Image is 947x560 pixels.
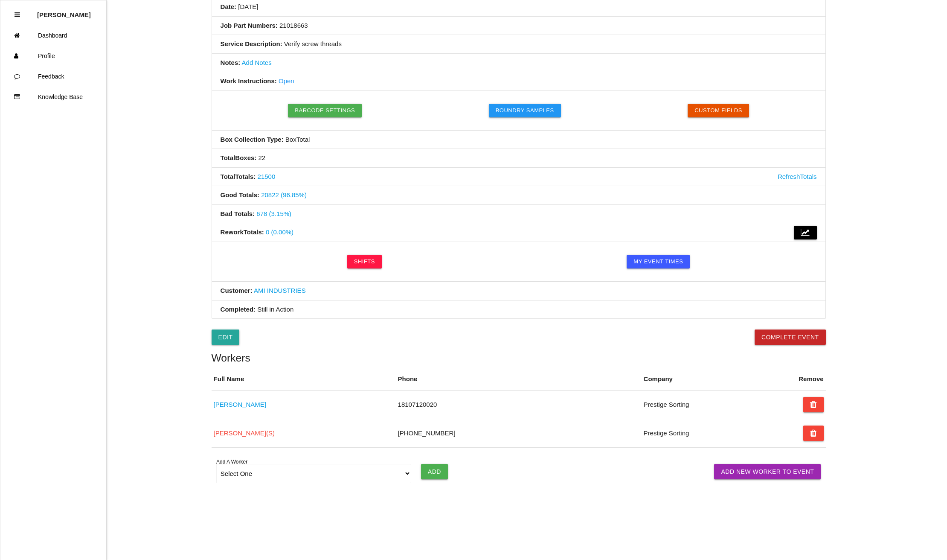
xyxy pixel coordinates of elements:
[242,59,272,66] a: Add Notes
[254,287,306,294] a: AMI INDUSTRIES
[214,401,266,408] a: [PERSON_NAME]
[212,17,825,35] li: 21018663
[37,5,91,18] p: Diana Harris
[221,287,253,294] b: Customer:
[221,154,257,161] b: Total Boxes :
[627,255,690,268] a: My Event Times
[421,464,448,479] input: Add
[0,25,106,46] a: Dashboard
[221,210,255,217] b: Bad Totals :
[688,104,749,117] button: Custom Fields
[642,391,764,419] td: Prestige Sorting
[221,22,278,29] b: Job Part Numbers:
[212,352,826,364] h5: Workers
[642,419,764,448] td: Prestige Sorting
[396,368,642,391] th: Phone
[221,191,259,198] b: Good Totals :
[642,368,764,391] th: Company
[221,136,284,143] b: Box Collection Type:
[212,149,825,168] li: 22
[15,5,20,25] div: Close
[221,228,264,236] b: Rework Totals :
[212,330,240,345] a: Edit
[221,3,237,10] b: Date:
[396,391,642,419] td: 18107120020
[212,35,825,54] li: Verify screw threads
[221,173,256,180] b: Total Totals :
[216,458,247,466] label: Add A Worker
[778,172,817,182] a: Refresh Totals
[755,330,826,345] button: Complete Event
[0,87,106,107] a: Knowledge Base
[214,429,275,437] a: [PERSON_NAME](S)
[796,368,825,391] th: Remove
[489,104,561,117] button: Boundry Samples
[714,464,821,479] a: Add New Worker To Event
[396,419,642,448] td: [PHONE_NUMBER]
[212,131,825,149] li: Box Total
[212,300,825,319] li: Still in Action
[288,104,362,117] button: Barcode Settings
[261,191,307,198] a: 20822 (96.85%)
[221,59,241,66] b: Notes:
[258,173,276,180] a: 21500
[266,228,293,236] a: 0 (0.00%)
[221,306,256,313] b: Completed:
[256,210,291,217] a: 678 (3.15%)
[221,77,277,85] b: Work Instructions:
[212,368,396,391] th: Full Name
[221,40,282,47] b: Service Description:
[0,46,106,66] a: Profile
[0,66,106,87] a: Feedback
[347,255,382,268] a: Shifts
[279,77,294,85] a: Open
